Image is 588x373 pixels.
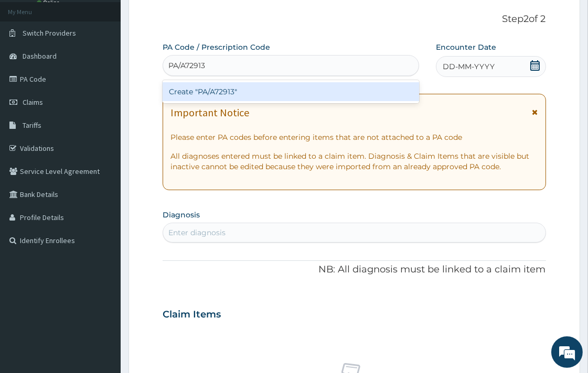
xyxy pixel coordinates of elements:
[23,51,57,61] span: Dashboard
[163,263,546,277] p: NB: All diagnosis must be linked to a claim item
[55,59,176,72] div: Chat with us now
[163,82,419,101] div: Create "PA/A72913"
[168,227,226,238] div: Enter diagnosis
[23,97,43,107] span: Claims
[5,256,200,292] textarea: Type your message and hit 'Enter'
[23,28,76,38] span: Switch Providers
[443,61,495,72] span: DD-MM-YYYY
[163,309,221,321] h3: Claim Items
[170,132,538,142] p: Please enter PA codes before entering items that are not attached to a PA code
[61,117,145,223] span: We're online!
[172,5,197,30] div: Minimize live chat window
[163,14,546,25] p: Step 2 of 2
[163,210,200,220] label: Diagnosis
[170,151,538,172] p: All diagnoses entered must be linked to a claim item. Diagnosis & Claim Items that are visible bu...
[170,107,249,118] h1: Important Notice
[19,52,42,79] img: d_794563401_company_1708531726252_794563401
[163,42,270,52] label: PA Code / Prescription Code
[436,42,496,52] label: Encounter Date
[23,120,41,130] span: Tariffs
